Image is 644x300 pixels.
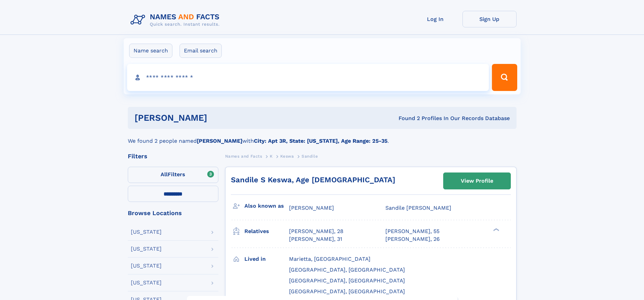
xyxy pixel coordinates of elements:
[244,200,289,212] h3: Also known as
[444,173,510,189] a: View Profile
[131,229,162,235] div: [US_STATE]
[302,154,318,159] span: Sandile
[492,64,517,91] button: Search Button
[131,246,162,252] div: [US_STATE]
[128,11,225,29] img: Logo Names and Facts
[128,167,218,183] label: Filters
[461,173,493,189] div: View Profile
[289,267,405,273] span: [GEOGRAPHIC_DATA], [GEOGRAPHIC_DATA]
[303,115,510,122] div: Found 2 Profiles In Our Records Database
[231,176,395,184] a: Sandile S Keswa, Age [DEMOGRAPHIC_DATA]
[289,228,343,235] a: [PERSON_NAME], 28
[289,288,405,295] span: [GEOGRAPHIC_DATA], [GEOGRAPHIC_DATA]
[244,226,289,237] h3: Relatives
[289,235,342,243] a: [PERSON_NAME], 31
[289,277,405,284] span: [GEOGRAPHIC_DATA], [GEOGRAPHIC_DATA]
[128,129,517,145] div: We found 2 people named with .
[127,64,489,91] input: search input
[161,171,168,178] span: All
[385,235,440,243] a: [PERSON_NAME], 26
[129,44,172,58] label: Name search
[385,228,439,235] a: [PERSON_NAME], 55
[270,154,273,159] span: K
[280,152,294,160] a: Keswa
[270,152,273,160] a: K
[254,138,387,144] b: City: Apt 3R, State: [US_STATE], Age Range: 25-35
[180,44,222,58] label: Email search
[244,253,289,265] h3: Lived in
[462,11,517,27] a: Sign Up
[128,210,218,216] div: Browse Locations
[385,205,451,211] span: Sandile [PERSON_NAME]
[492,228,500,232] div: ❯
[197,138,242,144] b: [PERSON_NAME]
[408,11,462,27] a: Log In
[131,263,162,269] div: [US_STATE]
[128,153,218,159] div: Filters
[135,114,303,122] h1: [PERSON_NAME]
[225,152,262,160] a: Names and Facts
[280,154,294,159] span: Keswa
[131,280,162,285] div: [US_STATE]
[289,256,371,262] span: Marietta, [GEOGRAPHIC_DATA]
[289,205,334,211] span: [PERSON_NAME]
